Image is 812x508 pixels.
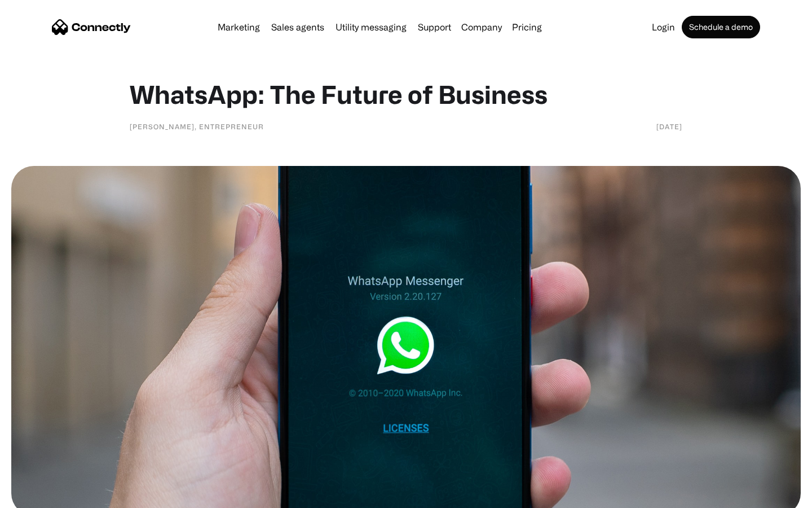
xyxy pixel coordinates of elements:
a: Schedule a demo [682,16,760,38]
a: Support [413,23,456,32]
a: Utility messaging [331,23,411,32]
a: Login [647,23,679,32]
a: Marketing [213,23,264,32]
aside: Language selected: English [11,488,68,504]
ul: Language list [23,488,68,504]
div: Company [461,19,502,35]
div: [DATE] [656,121,682,132]
a: Sales agents [267,23,329,32]
h1: WhatsApp: The Future of Business [130,79,682,110]
a: Pricing [507,23,546,32]
div: [PERSON_NAME], Entrepreneur [130,121,264,132]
